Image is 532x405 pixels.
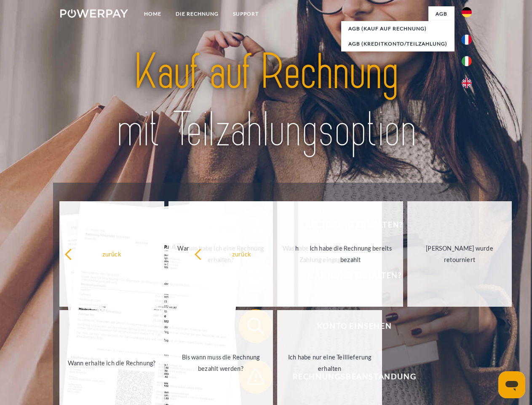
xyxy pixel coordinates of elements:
a: AGB (Kreditkonto/Teilzahlung) [341,36,454,51]
div: Bis wann muss die Rechnung bezahlt werden? [174,351,268,374]
a: Home [137,6,168,22]
div: zurück [64,248,159,259]
div: Ich habe die Rechnung bereits bezahlt [303,243,398,265]
a: AGB (Kauf auf Rechnung) [341,21,454,36]
div: zurück [194,248,289,259]
img: it [462,56,472,66]
a: SUPPORT [226,6,266,22]
img: logo-powerpay-white.svg [60,9,128,18]
iframe: Schaltfläche zum Öffnen des Messaging-Fensters [498,371,525,398]
div: Wann erhalte ich die Rechnung? [64,357,159,368]
img: fr [462,35,472,45]
div: Ich habe nur eine Teillieferung erhalten [282,351,377,374]
img: title-powerpay_de.svg [80,40,452,162]
div: [PERSON_NAME] wurde retourniert [412,243,507,265]
a: DIE RECHNUNG [168,6,226,22]
img: en [462,78,472,88]
div: Warum habe ich eine Rechnung erhalten? [174,243,268,265]
a: agb [428,6,454,22]
img: de [462,7,472,17]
